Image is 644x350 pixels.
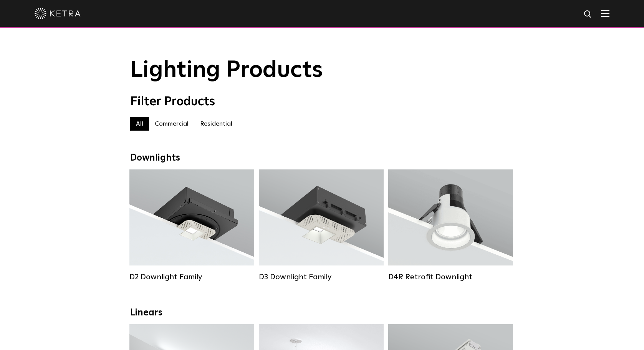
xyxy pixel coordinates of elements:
div: D2 Downlight Family [129,272,254,282]
div: Downlights [130,153,514,164]
div: Linears [130,307,514,318]
img: ketra-logo-2019-white [35,8,81,19]
label: Residential [194,117,238,131]
div: D4R Retrofit Downlight [388,272,513,282]
label: Commercial [149,117,194,131]
label: All [130,117,149,131]
a: D2 Downlight Family Lumen Output:1200Colors:White / Black / Gloss Black / Silver / Bronze / Silve... [129,169,254,282]
a: D3 Downlight Family Lumen Output:700 / 900 / 1100Colors:White / Black / Silver / Bronze / Paintab... [259,169,384,282]
div: D3 Downlight Family [259,272,384,282]
img: Hamburger%20Nav.svg [601,10,609,17]
div: Filter Products [130,95,514,109]
a: D4R Retrofit Downlight Lumen Output:800Colors:White / BlackBeam Angles:15° / 25° / 40° / 60°Watta... [388,169,513,282]
span: Lighting Products [130,59,323,82]
img: search icon [583,10,593,19]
